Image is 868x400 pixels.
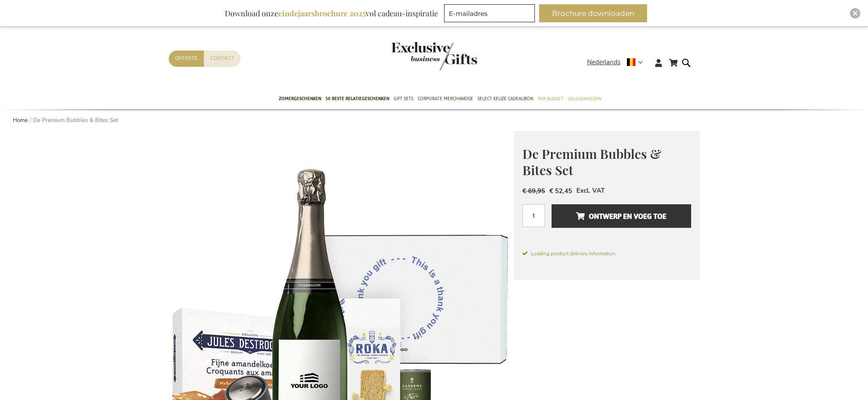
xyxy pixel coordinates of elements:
[522,204,545,227] input: Aantal
[537,94,563,103] span: Per Budget
[33,116,118,124] strong: De Premium Bubbles & Bites Set
[522,187,545,195] span: € 69,95
[552,204,691,228] button: Ontwerp en voeg toe
[549,187,572,195] span: € 52,45
[576,209,666,223] span: Ontwerp en voeg toe
[391,42,434,70] a: store logo
[278,8,366,18] b: eindejaarsbrochure 2025
[394,94,413,103] span: Gift Sets
[444,4,535,22] input: E-mailadres
[391,42,477,70] img: Exclusive Business gifts logo
[587,57,620,67] span: Nederlands
[576,186,605,195] span: Excl. VAT
[853,11,858,16] img: Close
[522,145,661,179] span: De Premium Bubbles & Bites Set
[325,94,389,103] span: 50 beste relatiegeschenken
[850,8,860,18] div: Close
[522,250,691,257] span: Loading product delivery information.
[418,94,473,103] span: Corporate Merchandise
[477,94,533,103] span: Select Keuze Cadeaubon
[13,116,28,124] a: Home
[587,57,648,67] div: Nederlands
[539,4,647,22] button: Brochure downloaden
[279,94,321,103] span: Zomergeschenken
[221,4,442,22] div: Download onze vol cadeau-inspiratie
[567,94,601,103] span: Gelegenheden
[444,4,537,25] form: marketing offers and promotions
[204,51,241,66] a: Contact
[169,51,204,66] a: Offerte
